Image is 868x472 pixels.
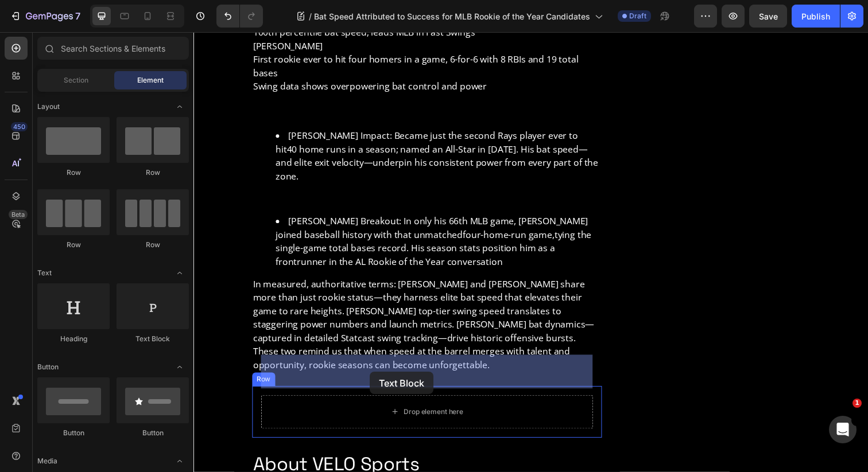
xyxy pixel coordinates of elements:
span: Media [37,456,57,466]
div: Button [117,428,189,438]
div: Row [37,167,110,178]
span: Layout [37,102,60,112]
span: Toggle open [170,97,189,116]
span: Toggle open [170,452,189,470]
div: Beta [9,210,28,219]
button: Save [749,5,787,28]
p: 7 [75,9,80,23]
div: Publish [801,10,830,22]
div: Row [37,240,110,250]
div: Row [117,167,189,178]
iframe: Intercom live chat [829,416,857,443]
iframe: Design area [193,32,868,472]
button: Publish [792,5,840,28]
span: Bat Speed Attributed to Success for MLB Rookie of the Year Candidates [314,10,590,22]
span: Save [759,11,778,21]
div: 450 [11,122,28,131]
div: Row [117,240,189,250]
div: Text Block [117,334,189,344]
span: Toggle open [170,264,189,282]
div: Heading [37,334,110,344]
span: Button [37,362,59,372]
div: Button [37,428,110,438]
span: Draft [629,11,646,21]
span: Text [37,268,52,278]
span: Element [137,75,164,85]
span: Toggle open [170,358,189,376]
span: Section [64,75,88,85]
input: Search Sections & Elements [37,37,189,60]
span: 1 [852,399,862,408]
span: / [309,10,312,22]
button: 7 [5,5,86,28]
div: Undo/Redo [216,5,263,28]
